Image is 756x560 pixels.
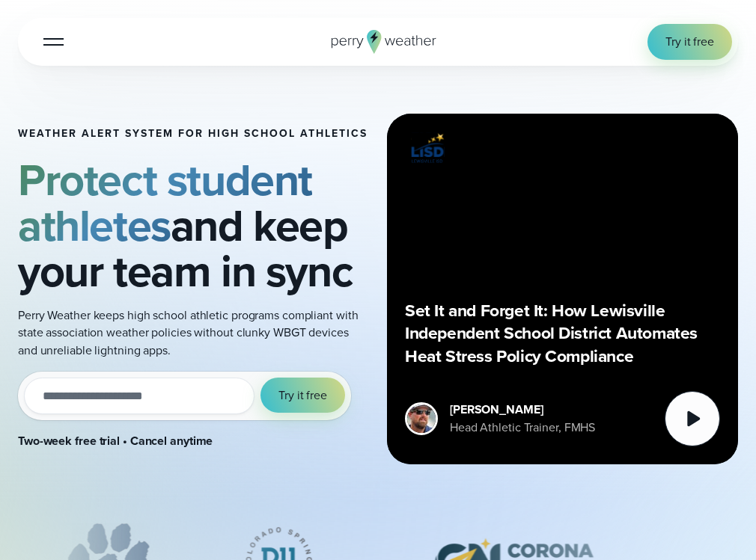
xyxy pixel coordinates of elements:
[18,307,369,360] p: Perry Weather keeps high school athletic programs compliant with state association weather polici...
[260,378,345,413] button: Try it free
[407,404,436,433] img: cody-henschke-headshot
[405,299,720,367] p: Set It and Forget It: How Lewisville Independent School District Automates Heat Stress Policy Com...
[278,387,327,404] span: Try it free
[18,128,369,140] h1: Weather Alert System for High School Athletics
[450,401,595,419] div: [PERSON_NAME]
[18,158,369,294] h2: and keep your team in sync
[18,147,312,259] strong: Protect student athletes
[18,432,213,449] strong: Two-week free trial • Cancel anytime
[647,24,732,60] a: Try it free
[405,132,450,165] img: Lewisville ISD logo
[665,33,714,51] span: Try it free
[450,419,595,437] div: Head Athletic Trainer, FMHS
